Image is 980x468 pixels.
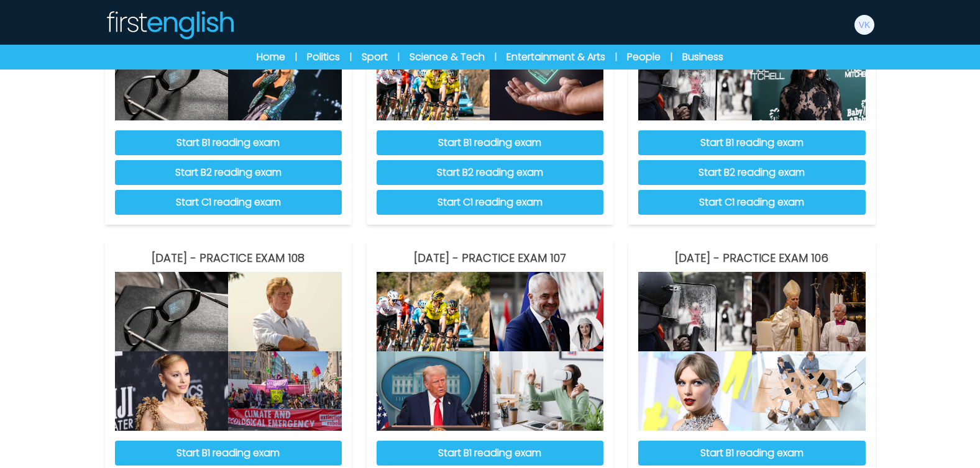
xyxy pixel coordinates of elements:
[638,41,752,120] img: PRACTICE EXAM 109
[638,190,865,215] button: Start C1 reading exam
[115,272,229,351] img: PRACTICE EXAM 108
[377,272,490,351] img: PRACTICE EXAM 107
[638,250,865,267] h3: [DATE] - PRACTICE EXAM 106
[228,41,342,120] img: PRACTICE EXAM 111
[752,351,866,431] img: PRACTICE EXAM 106
[115,250,342,267] h3: [DATE] - PRACTICE EXAM 108
[638,160,865,185] button: Start B2 reading exam
[490,351,603,431] img: PRACTICE EXAM 107
[410,50,485,65] a: Science & Tech
[307,50,340,65] a: Politics
[295,51,297,63] span: |
[115,130,342,155] button: Start B1 reading exam
[377,250,603,267] h3: [DATE] - PRACTICE EXAM 107
[377,190,603,215] button: Start C1 reading exam
[854,15,874,35] img: Vanessa Nicole Krol
[377,130,603,155] button: Start B1 reading exam
[752,272,866,351] img: PRACTICE EXAM 106
[615,51,617,63] span: |
[377,41,490,120] img: PRACTICE EXAM 110
[490,272,603,351] img: PRACTICE EXAM 107
[115,160,342,185] button: Start B2 reading exam
[228,351,342,431] img: PRACTICE EXAM 108
[398,51,400,63] span: |
[638,441,865,466] button: Start B1 reading exam
[490,41,603,120] img: PRACTICE EXAM 110
[627,50,661,65] a: People
[115,41,229,120] img: PRACTICE EXAM 111
[105,10,234,40] img: Logo
[671,51,672,63] span: |
[115,441,342,466] button: Start B1 reading exam
[638,272,752,351] img: PRACTICE EXAM 106
[506,50,605,65] a: Entertainment & Arts
[115,351,229,431] img: PRACTICE EXAM 108
[228,272,342,351] img: PRACTICE EXAM 108
[752,41,866,120] img: PRACTICE EXAM 109
[257,50,285,65] a: Home
[495,51,497,63] span: |
[377,441,603,466] button: Start B1 reading exam
[350,51,352,63] span: |
[638,130,865,155] button: Start B1 reading exam
[377,160,603,185] button: Start B2 reading exam
[638,351,752,431] img: PRACTICE EXAM 106
[115,190,342,215] button: Start C1 reading exam
[377,351,490,431] img: PRACTICE EXAM 107
[682,50,723,65] a: Business
[362,50,388,65] a: Sport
